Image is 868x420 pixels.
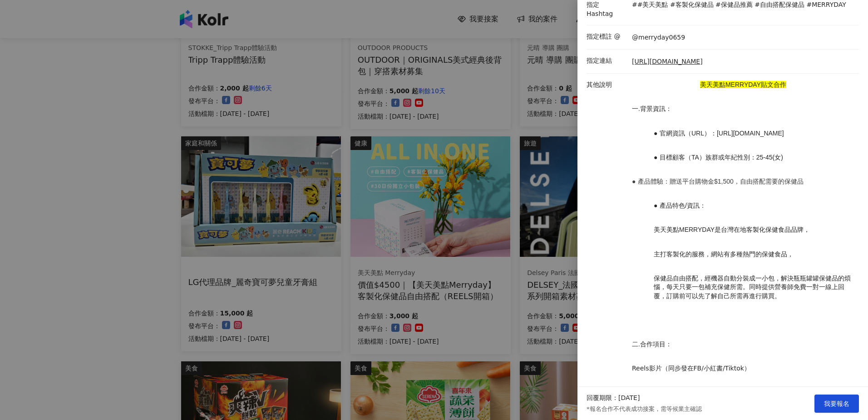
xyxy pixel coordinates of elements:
span: 美天美點MERRYDAY貼文合作 [700,81,786,88]
p: 指定 Hashtag [587,0,627,18]
span: 美天美點MERRYDAY是台灣在地客製化保健食品品牌， [654,226,810,233]
p: ##美天美點 #客製化保健品 #保健品推薦 #自由搭配保健品 #MERRYDAY [632,0,846,10]
p: 其他說明 [587,80,627,90]
span: 產品體驗：贈送平台購物金$1,500，自由搭配需要的保健品 [638,178,804,185]
p: *報名合作不代表成功接案，需等候業主確認 [587,405,702,413]
span: ● [654,130,657,137]
span: ● [654,154,657,161]
span: 一.背景資訊： [632,105,672,112]
p: Reels影片（同步發在FB/小紅書/Tiktok） [632,364,854,373]
span: 保健品自由搭配，經機器自動分裝成一小包，解決瓶瓶罐罐保健品的煩惱，每天只要一包補充保健所需。同時提供營養師免費一對一線上回覆，訂購前可以先了解自己所需再進行購買。 [654,275,851,300]
span: 我要報名 [824,400,849,407]
p: 回覆期限：[DATE] [587,394,640,403]
p: @merryday0659 [632,33,685,42]
span: 目標顧客（TA）族群或年紀性別：25-45(女) [660,154,783,161]
p: 指定標註 @ [587,32,627,41]
span: ● [632,178,636,185]
span: 產品特色/資訊： [660,202,706,209]
span: 官網資訊（URL）：[URL][DOMAIN_NAME] [660,130,784,137]
button: 我要報名 [814,395,859,413]
span: ● [654,202,657,209]
p: 指定連結 [587,56,627,65]
span: 二.合作項目： [632,340,672,348]
a: [URL][DOMAIN_NAME] [632,57,703,66]
span: 主打客製化的服務，網站有多種熱門的保健食品， [654,250,794,258]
